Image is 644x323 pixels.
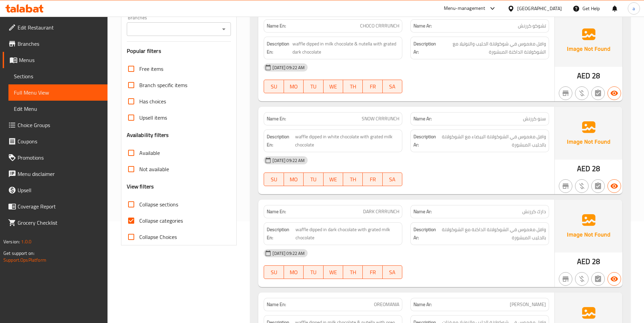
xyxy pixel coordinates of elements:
[363,265,382,279] button: FR
[437,40,546,56] span: وافل مغموس في شوكولاتة الحليب والنوتيلا مع الشوكولاتة الداكنة المبشورة
[444,4,485,13] div: Menu-management
[14,72,102,80] span: Sections
[360,22,399,29] span: CHOCO CRRRUNCH
[607,86,621,100] button: Available
[3,149,108,166] a: Promotions
[559,86,572,100] button: Not branch specific item
[413,225,436,242] strong: Description Ar:
[324,80,343,93] button: WE
[413,208,432,215] strong: Name Ar:
[363,173,382,186] button: FR
[292,40,399,56] span: waffle dipped in milk chocolate & nutella with grated dark chocolate
[577,69,590,82] span: AED
[510,301,546,308] span: [PERSON_NAME]
[326,82,340,92] span: WE
[267,133,293,149] strong: Description En:
[363,80,382,93] button: FR
[284,80,304,93] button: MO
[383,80,402,93] button: SA
[304,265,323,279] button: TU
[139,200,178,208] span: Collapse sections
[3,182,108,198] a: Upsell
[607,179,621,193] button: Available
[523,115,546,122] span: سنو كررنش
[607,272,621,286] button: Available
[139,114,167,122] span: Upsell items
[3,198,108,215] a: Coverage Report
[287,82,301,92] span: MO
[18,219,102,227] span: Grocery Checklist
[591,86,605,100] button: Not has choices
[139,217,183,225] span: Collapse categories
[14,88,102,97] span: Full Menu View
[267,115,286,122] strong: Name En:
[3,256,46,264] a: Support.OpsPlatform
[18,202,102,210] span: Coverage Report
[18,23,102,32] span: Edit Restaurant
[306,175,320,184] span: TU
[413,301,432,308] strong: Name Ar:
[346,82,360,92] span: TH
[365,175,380,184] span: FR
[3,52,108,68] a: Menus
[295,133,400,149] span: waffle dipped in white chocolate with grated milk chocolate
[14,105,102,113] span: Edit Menu
[284,173,304,186] button: MO
[592,162,600,175] span: 28
[577,255,590,268] span: AED
[365,82,380,92] span: FR
[304,80,323,93] button: TU
[3,166,108,182] a: Menu disclaimer
[306,267,320,277] span: TU
[365,267,380,277] span: FR
[363,208,399,215] span: DARK CRRRUNCH
[383,173,402,186] button: SA
[517,5,562,12] div: [GEOGRAPHIC_DATA]
[362,115,399,122] span: SNOW CRRRUNCH
[343,80,363,93] button: TH
[413,40,436,56] strong: Description Ar:
[139,97,166,105] span: Has choices
[3,249,34,258] span: Get support on:
[346,267,360,277] span: TH
[139,65,163,73] span: Free items
[127,183,154,190] h3: View filters
[139,165,169,173] span: Not available
[383,265,402,279] button: SA
[18,186,102,194] span: Upsell
[343,265,363,279] button: TH
[8,68,108,84] a: Sections
[8,84,108,101] a: Full Menu View
[3,117,108,133] a: Choice Groups
[139,81,187,89] span: Branch specific items
[219,24,229,34] button: Open
[575,272,589,286] button: Purchased item
[326,267,340,277] span: WE
[555,14,622,67] img: Ae5nvW7+0k+MAAAAAElFTkSuQmCC
[324,265,343,279] button: WE
[18,154,102,162] span: Promotions
[324,173,343,186] button: WE
[21,237,31,246] span: 1.0.0
[385,82,400,92] span: SA
[385,175,400,184] span: SA
[591,179,605,193] button: Not has choices
[326,175,340,184] span: WE
[267,22,286,29] strong: Name En:
[555,107,622,160] img: Ae5nvW7+0k+MAAAAAElFTkSuQmCC
[267,175,281,184] span: SU
[270,250,307,257] span: [DATE] 09:22 AM
[575,179,589,193] button: Purchased item
[267,208,286,215] strong: Name En:
[18,137,102,145] span: Coupons
[413,133,436,149] strong: Description Ar:
[139,149,160,157] span: Available
[3,19,108,36] a: Edit Restaurant
[591,272,605,286] button: Not has choices
[522,208,546,215] span: دارك كررنش
[267,267,281,277] span: SU
[18,40,102,48] span: Branches
[264,80,284,93] button: SU
[267,225,294,242] strong: Description En:
[264,173,284,186] button: SU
